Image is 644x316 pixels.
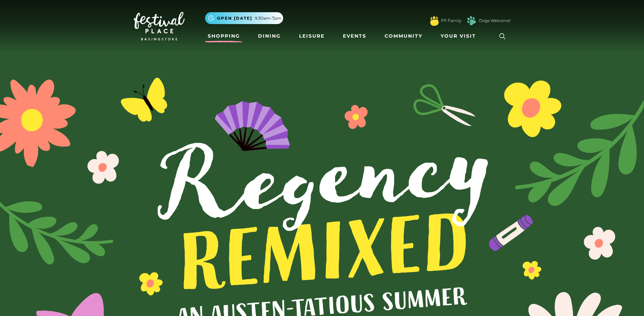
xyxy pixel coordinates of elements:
[296,30,327,42] a: Leisure
[479,18,511,24] a: Dogs Welcome!
[255,15,281,21] span: 9.30am-7pm
[441,18,461,24] a: FP Family
[205,12,283,24] button: Open [DATE] 9.30am-7pm
[340,30,369,42] a: Events
[217,15,252,21] span: Open [DATE]
[255,30,283,42] a: Dining
[441,33,476,40] span: Your Visit
[134,12,185,40] img: Festival Place Logo
[205,30,243,42] a: Shopping
[438,30,482,42] a: Your Visit
[382,30,425,42] a: Community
